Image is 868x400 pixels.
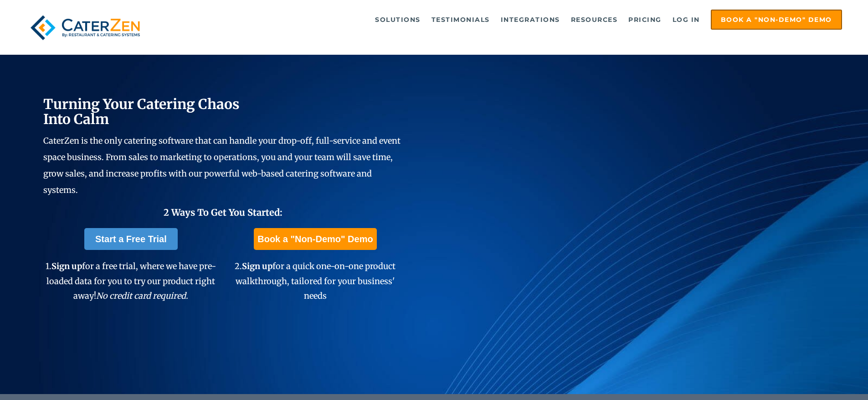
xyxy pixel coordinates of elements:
a: Start a Free Trial [84,228,178,250]
img: caterzen [26,10,144,46]
a: Solutions [370,10,425,29]
span: Turning Your Catering Chaos Into Calm [43,95,240,128]
a: Log in [668,10,704,29]
span: 1. for a free trial, where we have pre-loaded data for you to try our product right away! [46,261,216,301]
span: 2. for a quick one-on-one product walkthrough, tailored for your business' needs [235,261,395,301]
span: CaterZen is the only catering software that can handle your drop-off, full-service and event spac... [43,135,401,195]
a: Resources [566,10,622,29]
div: Navigation Menu [165,10,842,30]
a: Integrations [496,10,565,29]
span: Sign up [242,261,272,271]
a: Book a "Non-Demo" Demo [711,10,842,30]
em: No credit card required. [96,291,188,301]
a: Testimonials [427,10,494,29]
a: Pricing [624,10,666,29]
span: Sign up [51,261,82,271]
span: 2 Ways To Get You Started: [164,207,282,218]
a: Book a "Non-Demo" Demo [254,228,376,250]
